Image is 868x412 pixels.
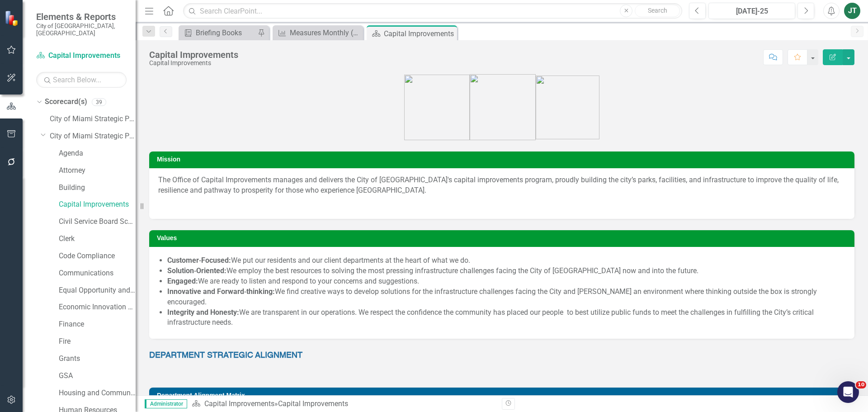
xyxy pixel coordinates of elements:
[92,98,106,106] div: 39
[204,399,274,408] a: Capital Improvements
[708,3,795,19] button: [DATE]-25
[192,399,495,409] div: »
[167,287,845,308] li: We find creative ways to develop solutions for the infrastructure challenges facing the City and ...
[149,60,238,66] div: Capital Improvements
[145,399,187,408] span: Administrator
[149,351,302,360] strong: DEPARTMENT STRATEGIC ALIGNMENT
[59,354,136,364] a: Grants
[167,308,845,328] li: We are transparent in our operations. We respect the confidence the community has placed our peop...
[536,76,599,139] img: city_priorities_p2p_icon.png
[59,285,136,296] a: Equal Opportunity and Diversity Programs
[50,114,136,124] a: City of Miami Strategic Plan
[45,97,87,107] a: Scorecard(s)
[36,72,127,88] input: Search Below...
[844,3,860,19] button: JT
[59,148,136,159] a: Agenda
[290,27,361,38] div: Measures Monthly (3-Periods) Report
[36,22,127,37] small: City of [GEOGRAPHIC_DATA], [GEOGRAPHIC_DATA]
[50,131,136,142] a: City of Miami Strategic Plan (NEW)
[278,399,348,408] div: Capital Improvements
[158,175,845,198] p: The Office of Capital Improvements manages and delivers the City of [GEOGRAPHIC_DATA]'s capital i...
[59,302,136,313] a: Economic Innovation and Development
[470,74,536,140] img: city_priorities_res_icon.png
[59,251,136,261] a: Code Compliance
[275,27,361,38] a: Measures Monthly (3-Periods) Report
[59,388,136,398] a: Housing and Community Development
[59,268,136,279] a: Communications
[384,28,455,39] div: Capital Improvements
[167,256,845,266] li: We put our residents and our client departments at the heart of what we do.
[167,287,275,296] b: Innovative and Forward‐thinking:
[59,319,136,330] a: Finance
[196,27,255,38] div: Briefing Books
[183,3,682,19] input: Search ClearPoint...
[149,50,238,60] div: Capital Improvements
[157,235,850,242] h3: Values
[59,234,136,244] a: Clerk
[59,336,136,347] a: Fire
[167,276,845,287] li: We are ready to listen and respond to your concerns and suggestions.
[648,7,667,14] span: Search
[167,308,239,317] b: Integrity and Honesty:
[59,217,136,227] a: Civil Service Board Scorecard
[36,51,127,61] a: Capital Improvements
[635,5,680,17] button: Search
[36,11,127,22] span: Elements & Reports
[837,381,859,403] iframe: Intercom live chat
[59,199,136,210] a: Capital Improvements
[157,392,850,399] h3: Department Alignment Matrix
[59,371,136,381] a: GSA
[712,6,792,17] div: [DATE]-25
[157,156,850,163] h3: Mission
[856,381,866,388] span: 10
[404,75,470,140] img: city_priorities_qol_icon.png
[167,256,231,265] b: Customer‐Focused:
[181,27,255,38] a: Briefing Books
[226,266,698,275] span: We employ the best resources to solving the most pressing infrastructure challenges facing the Ci...
[59,166,136,176] a: Attorney
[4,10,21,27] img: ClearPoint Strategy
[59,183,136,193] a: Building
[167,266,226,275] b: Solution‐Oriented:
[167,277,198,285] b: Engaged:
